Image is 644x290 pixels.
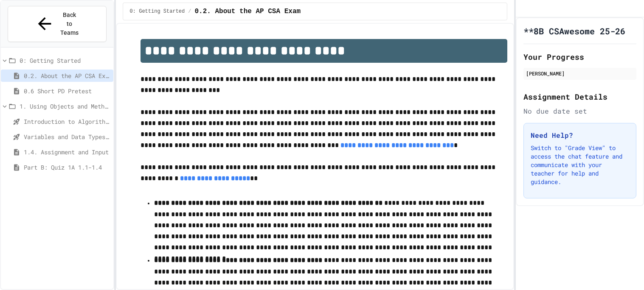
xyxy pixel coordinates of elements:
span: 0.2. About the AP CSA Exam [194,6,301,17]
span: Introduction to Algorithms, Programming, and Compilers [24,117,110,126]
div: [PERSON_NAME] [526,70,634,77]
button: Back to Teams [8,6,107,42]
span: Variables and Data Types - Quiz [24,132,110,141]
div: No due date set [523,106,636,116]
span: Part B: Quiz 1A 1.1-1.4 [24,163,110,172]
span: / [188,8,191,15]
p: Switch to "Grade View" to access the chat feature and communicate with your teacher for help and ... [531,144,629,186]
span: Back to Teams [59,11,79,37]
h2: Assignment Details [523,91,636,103]
h2: Your Progress [523,51,636,63]
h1: **8B CSAwesome 25-26 [523,25,625,37]
h3: Need Help? [531,130,629,140]
span: 0: Getting Started [130,8,185,15]
span: 1. Using Objects and Methods [20,102,110,111]
span: 1.4. Assignment and Input [24,148,110,156]
span: 0.2. About the AP CSA Exam [24,71,110,80]
span: 0: Getting Started [20,56,110,65]
span: 0.6 Short PD Pretest [24,86,110,95]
